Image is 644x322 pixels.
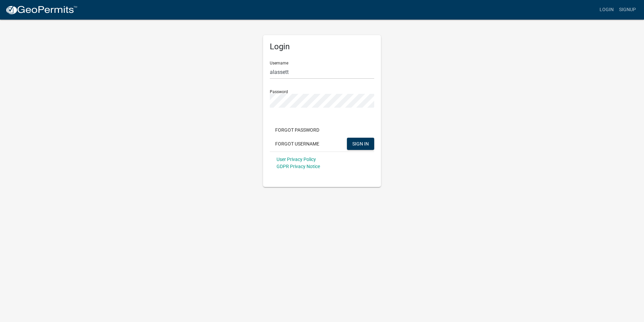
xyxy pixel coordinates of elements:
[616,3,639,16] a: Signup
[277,164,320,169] a: GDPR Privacy Notice
[270,138,325,150] button: Forgot Username
[597,3,616,16] a: Login
[270,124,325,136] button: Forgot Password
[270,42,374,52] h5: Login
[352,141,369,146] span: SIGN IN
[347,138,374,150] button: SIGN IN
[277,157,316,162] a: User Privacy Policy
